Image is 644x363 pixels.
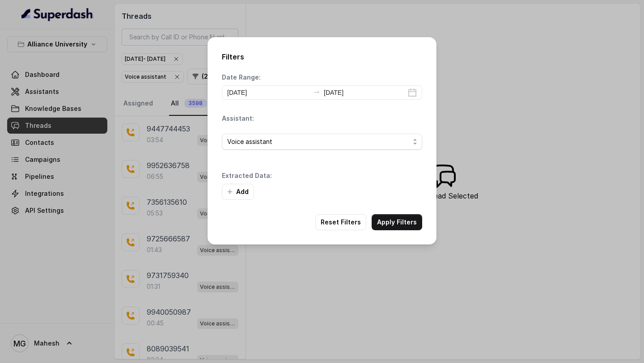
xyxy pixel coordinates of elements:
[315,214,366,230] button: Reset Filters
[227,88,309,97] input: Start date
[313,88,320,95] span: to
[222,51,422,62] h2: Filters
[372,214,422,230] button: Apply Filters
[222,184,254,200] button: Add
[222,171,272,180] p: Extracted Data:
[324,88,406,97] input: End date
[222,114,254,123] p: Assistant:
[222,73,261,82] p: Date Range:
[227,136,410,147] span: Voice assistant
[313,88,320,95] span: swap-right
[222,134,422,150] button: Voice assistant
